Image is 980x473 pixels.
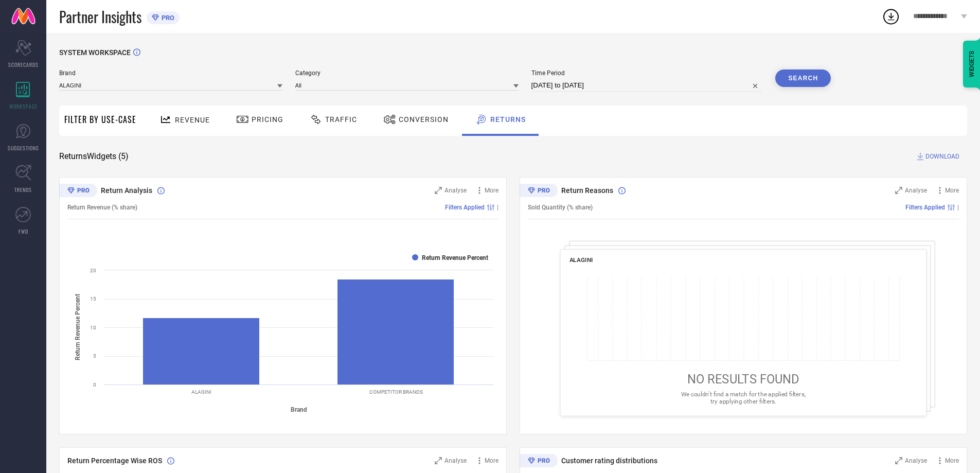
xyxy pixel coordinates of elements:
[945,457,959,464] span: More
[59,69,282,77] span: Brand
[19,227,28,235] span: FWD
[369,389,423,395] text: COMPETITOR BRANDS
[895,457,902,464] svg: Zoom
[444,457,467,464] span: Analyse
[945,187,959,194] span: More
[681,391,806,405] span: We couldn’t find a match for the applied filters, try applying other filters.
[687,372,799,387] span: NO RESULTS FOUND
[531,79,763,92] input: Select time period
[531,69,763,77] span: Time Period
[520,184,558,199] div: Premium
[435,187,442,194] svg: Zoom
[175,116,210,124] span: Revenue
[444,187,467,194] span: Analyse
[291,406,307,413] tspan: Brand
[490,115,526,124] span: Returns
[895,187,902,194] svg: Zoom
[485,187,498,194] span: More
[422,254,488,261] text: Return Revenue Percent
[59,151,129,162] span: Returns Widgets ( 5 )
[93,382,96,388] text: 0
[445,204,485,211] span: Filters Applied
[64,113,136,126] span: Filter By Use-Case
[882,7,900,26] div: Open download list
[485,457,498,464] span: More
[528,204,593,211] span: Sold Quantity (% share)
[59,6,141,27] span: Partner Insights
[101,186,152,195] span: Return Analysis
[775,69,831,87] button: Search
[90,325,96,330] text: 10
[569,256,593,264] span: ALAGINI
[520,454,558,469] div: Premium
[561,457,657,465] span: Customer rating distributions
[8,61,39,68] span: SCORECARDS
[74,294,81,360] tspan: Return Revenue Percent
[93,353,96,359] text: 5
[957,204,959,211] span: |
[59,48,131,57] span: SYSTEM WORKSPACE
[925,151,959,162] span: DOWNLOAD
[14,186,32,194] span: TRENDS
[159,14,174,22] span: PRO
[90,268,96,273] text: 20
[497,204,498,211] span: |
[59,184,97,199] div: Premium
[905,187,927,194] span: Analyse
[9,102,38,110] span: WORKSPACE
[435,457,442,464] svg: Zoom
[67,457,162,465] span: Return Percentage Wise ROS
[561,186,613,195] span: Return Reasons
[252,115,283,124] span: Pricing
[191,389,211,395] text: ALAGINI
[905,204,945,211] span: Filters Applied
[399,115,449,124] span: Conversion
[295,69,519,77] span: Category
[90,296,96,302] text: 15
[8,144,39,152] span: SUGGESTIONS
[905,457,927,464] span: Analyse
[67,204,137,211] span: Return Revenue (% share)
[325,115,357,124] span: Traffic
